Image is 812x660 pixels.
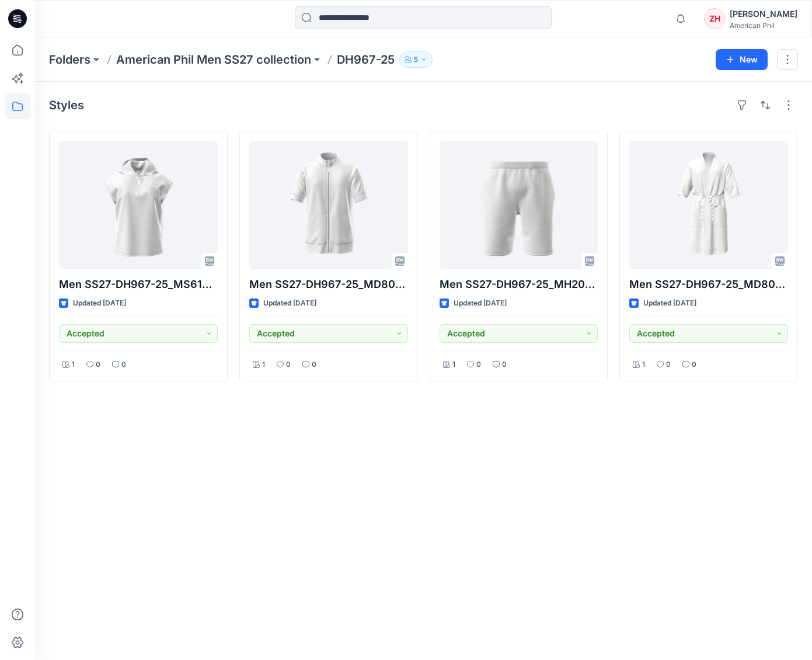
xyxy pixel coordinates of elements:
[59,141,218,269] a: Men SS27-DH967-25_MS61385
[643,297,696,310] p: Updated [DATE]
[440,276,598,293] p: Men SS27-DH967-25_MH20305
[730,7,797,21] div: [PERSON_NAME]
[312,359,316,371] p: 0
[476,359,481,371] p: 0
[730,21,797,30] div: American Phil
[72,359,75,371] p: 1
[59,276,218,293] p: Men SS27-DH967-25_MS61385
[716,49,768,70] button: New
[414,53,418,66] p: 5
[263,297,316,310] p: Updated [DATE]
[454,297,507,310] p: Updated [DATE]
[629,276,788,293] p: Men SS27-DH967-25_MD80183
[96,359,100,371] p: 0
[629,141,788,269] a: Men SS27-DH967-25_MD80183
[286,359,291,371] p: 0
[666,359,671,371] p: 0
[249,276,408,293] p: Men SS27-DH967-25_MD80184
[73,297,126,310] p: Updated [DATE]
[502,359,507,371] p: 0
[452,359,455,371] p: 1
[440,141,598,269] a: Men SS27-DH967-25_MH20305
[49,51,90,68] a: Folders
[262,359,265,371] p: 1
[692,359,696,371] p: 0
[116,51,311,68] a: American Phil Men SS27 collection
[704,8,725,29] div: ZH
[121,359,126,371] p: 0
[249,141,408,269] a: Men SS27-DH967-25_MD80184
[49,98,84,112] h4: Styles
[642,359,645,371] p: 1
[399,51,433,68] button: 5
[337,51,395,68] p: DH967-25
